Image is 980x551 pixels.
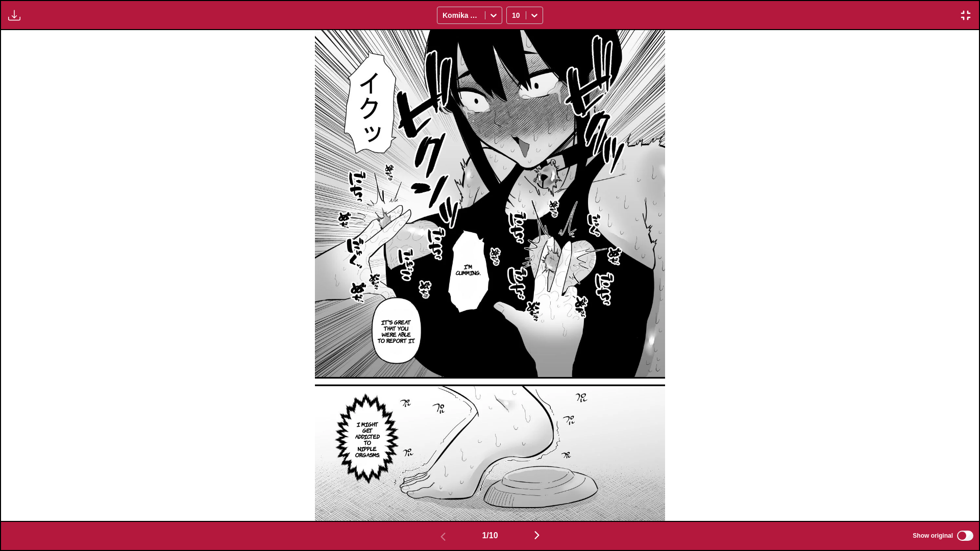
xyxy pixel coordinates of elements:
img: Manga Panel [315,30,665,521]
img: Previous page [437,531,449,543]
p: It's great that you were able to report it. [375,317,417,345]
input: Show original [957,531,973,541]
p: I might get addicted to nipple orgasms. [353,419,382,460]
img: Next page [531,529,543,541]
img: Download translated images [8,9,20,21]
span: 1 / 10 [482,531,498,540]
span: Show original [913,532,953,539]
p: I'm cumming. [454,261,483,278]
